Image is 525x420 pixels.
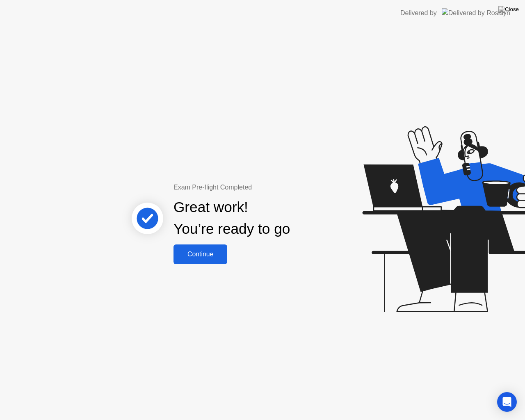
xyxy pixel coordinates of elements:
[498,6,519,13] img: Close
[176,251,225,258] div: Continue
[173,244,227,264] button: Continue
[442,8,510,18] img: Delivered by Rosalyn
[497,392,517,412] div: Open Intercom Messenger
[400,8,437,18] div: Delivered by
[173,196,290,240] div: Great work! You’re ready to go
[173,183,343,192] div: Exam Pre-flight Completed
